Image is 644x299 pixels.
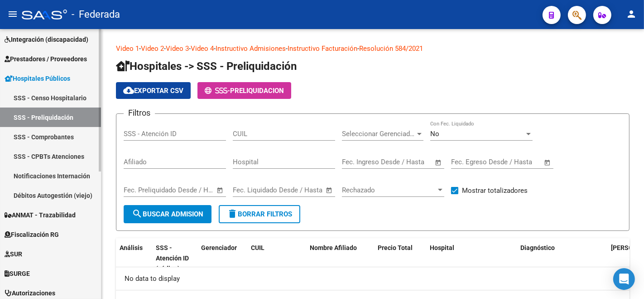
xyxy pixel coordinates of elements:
[197,238,247,278] datatable-header-cell: Gerenciador
[219,205,300,223] button: Borrar Filtros
[191,44,214,53] a: Video 4
[5,210,76,220] span: ANMAT - Trazabilidad
[201,244,237,251] span: Gerenciador
[5,288,55,298] span: Autorizaciones
[462,185,528,196] span: Mostrar totalizadores
[233,186,269,194] input: Fecha inicio
[430,130,439,138] span: No
[288,44,357,53] a: Instructivo Facturación
[168,186,212,194] input: Fecha fin
[426,238,517,278] datatable-header-cell: Hospital
[5,230,59,240] span: Fiscalización RG
[152,238,197,278] datatable-header-cell: SSS - Atención ID (código)
[124,205,211,223] button: Buscar admision
[387,158,431,166] input: Fecha fin
[120,244,143,251] span: Análisis
[310,244,357,251] span: Nombre Afiliado
[613,268,635,290] div: Open Intercom Messenger
[5,249,22,259] span: SUR
[520,244,555,251] span: Diagnóstico
[247,238,306,278] datatable-header-cell: CUIL
[342,158,379,166] input: Fecha inicio
[324,185,335,196] button: Open calendar
[5,34,88,44] span: Integración (discapacidad)
[626,9,637,20] mat-icon: person
[251,244,264,251] span: CUIL
[116,44,139,53] a: Video 1
[116,238,152,278] datatable-header-cell: Análisis
[116,44,630,54] p: - - - - - -
[141,44,164,53] a: Video 2
[517,238,607,278] datatable-header-cell: Diagnóstico
[5,74,70,83] span: Hospitales Públicos
[132,208,143,219] mat-icon: search
[278,186,322,194] input: Fecha fin
[215,185,226,196] button: Open calendar
[116,267,630,290] div: No data to display
[374,238,426,278] datatable-header-cell: Precio Total
[451,158,488,166] input: Fecha inicio
[123,85,134,96] mat-icon: cloud_download
[342,186,436,194] span: Rechazado
[156,244,189,272] span: SSS - Atención ID (código)
[430,244,454,251] span: Hospital
[433,157,444,168] button: Open calendar
[496,158,540,166] input: Fecha fin
[124,107,155,119] h3: Filtros
[116,60,297,73] span: Hospitales -> SSS - Preliquidación
[227,208,238,219] mat-icon: delete
[5,269,30,279] span: SURGE
[342,130,415,138] span: Seleccionar Gerenciador
[5,54,87,64] span: Prestadores / Proveedores
[378,244,413,251] span: Precio Total
[216,44,286,53] a: Instructivo Admisiones
[124,186,160,194] input: Fecha inicio
[72,5,120,25] span: - Federada
[132,210,203,218] span: Buscar admision
[123,87,183,95] span: Exportar CSV
[543,157,553,168] button: Open calendar
[205,87,230,95] span: -
[230,87,284,95] span: PRELIQUIDACION
[306,238,374,278] datatable-header-cell: Nombre Afiliado
[166,44,189,53] a: Video 3
[359,44,423,53] a: Resolución 584/2021
[197,82,291,99] button: -PRELIQUIDACION
[116,82,191,99] button: Exportar CSV
[7,9,18,20] mat-icon: menu
[227,210,292,218] span: Borrar Filtros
